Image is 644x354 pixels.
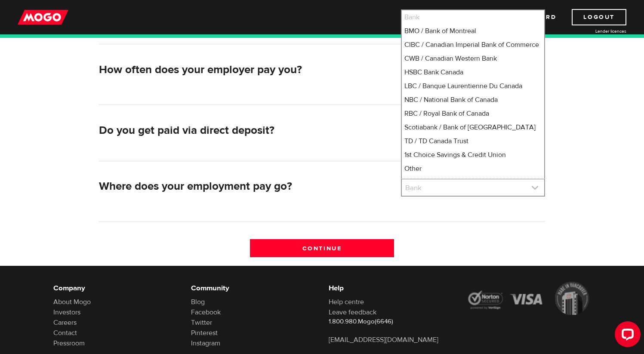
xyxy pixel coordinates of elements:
li: LBC / Banque Laurentienne Du Canada [402,79,544,93]
li: RBC / Royal Bank of Canada [402,107,544,120]
h6: Help [329,283,453,293]
li: CIBC / Canadian Imperial Bank of Commerce [402,38,544,52]
li: BMO / Bank of Montreal [402,24,544,38]
li: Abn Amro Bank Nv [402,175,544,189]
li: TD / TD Canada Trust [402,134,544,148]
a: Pressroom [53,339,85,348]
li: 1st Choice Savings & Credit Union [402,148,544,162]
a: Facebook [191,308,221,317]
input: Continue [250,239,394,257]
li: CWB / Canadian Western Bank [402,52,544,65]
h6: Company [53,283,178,293]
a: Lender licences [562,28,626,34]
li: HSBC Bank Canada [402,65,544,79]
h6: Community [191,283,316,293]
a: Contact [53,329,77,337]
li: NBC / National Bank of Canada [402,93,544,107]
a: Careers [53,318,77,327]
h2: How often does your employer pay you? [99,63,394,77]
a: Blog [191,298,205,306]
a: Leave feedback [329,308,376,317]
a: Logout [572,9,626,25]
h2: Do you get paid via direct deposit? [99,124,394,137]
a: About Mogo [53,298,91,306]
img: legal-icons-92a2ffecb4d32d839781d1b4e4802d7b.png [466,282,591,315]
h2: Where does your employment pay go? [99,180,394,193]
a: Investors [53,308,80,317]
a: Pinterest [191,329,218,337]
li: Other [402,162,544,175]
iframe: LiveChat chat widget [608,318,644,354]
a: Instagram [191,339,220,348]
p: 1.800.980.Mogo(6646) [329,317,453,326]
li: Bank [402,10,544,24]
img: mogo_logo-11ee424be714fa7cbb0f0f49df9e16ec.png [18,9,68,25]
a: Help centre [329,298,364,306]
a: [EMAIL_ADDRESS][DOMAIN_NAME] [329,336,438,344]
li: Scotiabank / Bank of [GEOGRAPHIC_DATA] [402,120,544,134]
a: Twitter [191,318,212,327]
